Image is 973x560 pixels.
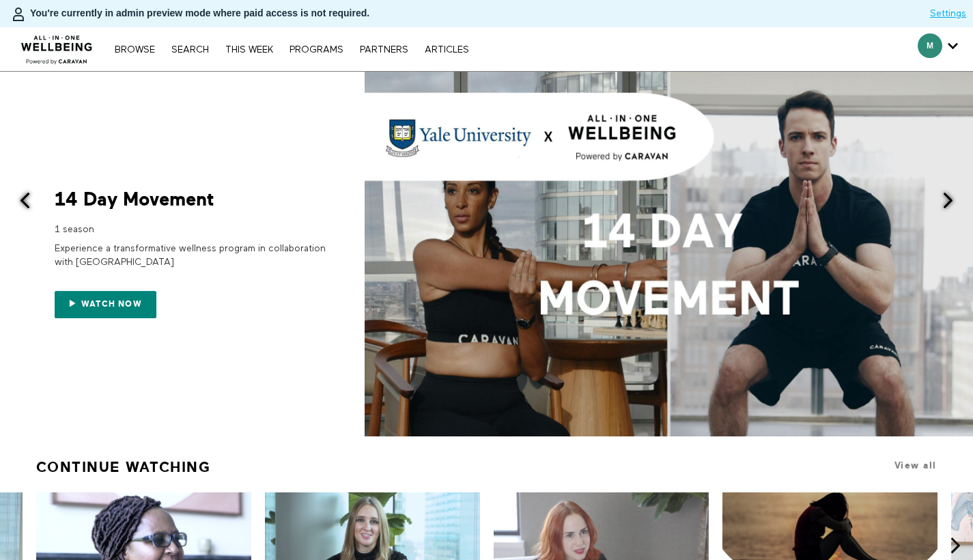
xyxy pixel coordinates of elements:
a: Browse [108,45,162,55]
img: CARAVAN [16,25,98,66]
a: PROGRAMS [283,45,350,55]
a: PARTNERS [353,45,415,55]
nav: Primary [108,42,475,56]
a: THIS WEEK [218,45,280,55]
a: Settings [930,7,966,20]
a: Search [165,45,216,55]
a: ARTICLES [418,45,476,55]
div: Secondary [907,27,968,71]
a: View all [894,460,937,471]
img: person-bdfc0eaa9744423c596e6e1c01710c89950b1dff7c83b5d61d716cfd8139584f.svg [10,6,27,23]
a: Continue Watching [36,453,211,481]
